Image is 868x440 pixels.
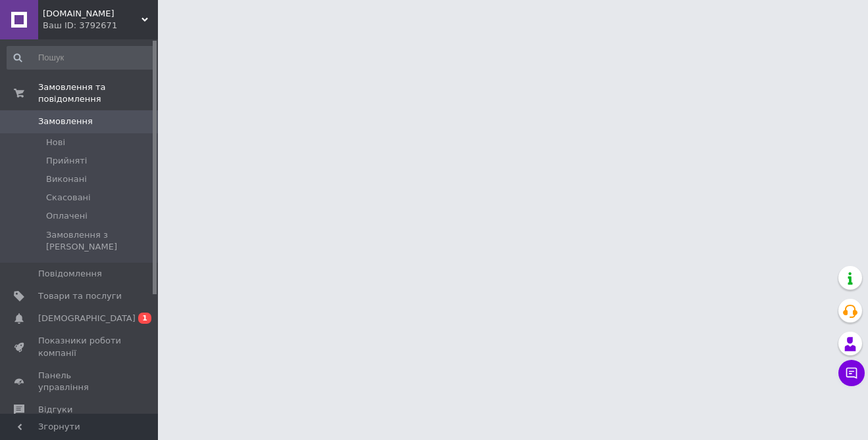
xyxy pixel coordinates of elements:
span: Прийняті [46,155,87,167]
span: 1 [138,313,151,324]
span: [DEMOGRAPHIC_DATA] [38,313,136,324]
span: Замовлення з [PERSON_NAME] [46,229,154,253]
div: Ваш ID: 3792671 [43,20,158,32]
span: Виконані [46,173,87,185]
span: Замовлення [38,116,93,127]
span: Скасовані [46,192,91,204]
span: hroom.shop [43,8,141,20]
input: Пошук [7,46,155,70]
span: Відгуки [38,404,72,416]
span: Оплачені [46,210,88,222]
span: Нові [46,137,65,148]
span: Показники роботи компанії [38,335,122,359]
span: Панель управління [38,370,122,393]
span: Товари та послуги [38,290,122,302]
span: Замовлення та повідомлення [38,81,158,105]
span: Повідомлення [38,268,102,280]
button: Чат з покупцем [838,360,865,386]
